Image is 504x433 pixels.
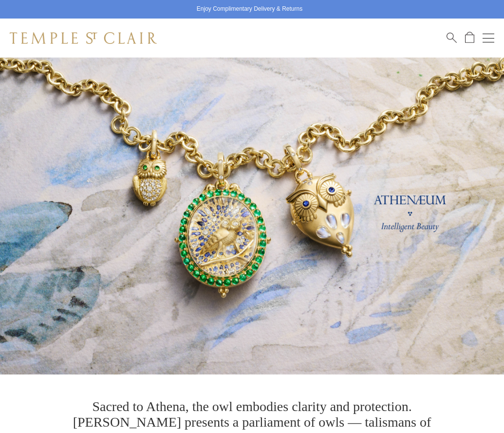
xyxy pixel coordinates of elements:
a: Search [447,32,457,44]
button: Open navigation [483,32,494,44]
img: Temple St. Clair [10,32,157,44]
p: Enjoy Complimentary Delivery & Returns [197,4,302,14]
a: Open Shopping Bag [465,32,474,44]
